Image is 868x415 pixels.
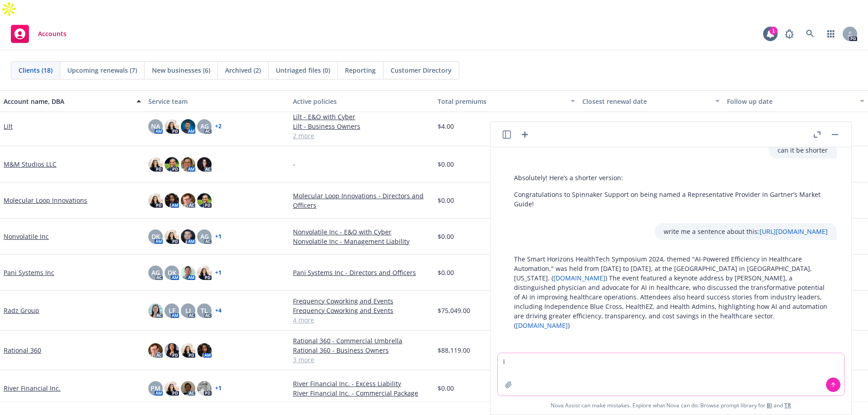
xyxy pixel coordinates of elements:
[434,90,579,112] button: Total premiums
[148,97,286,106] div: Service team
[293,191,430,210] a: Molecular Loop Innovations - Directors and Officers
[293,159,295,169] span: -
[165,193,179,208] img: photo
[723,90,868,112] button: Follow up date
[438,345,470,355] span: $88,119.00
[514,173,828,182] p: Absolutely! Here’s a shorter version:
[4,159,57,169] a: M&M Studios LLC
[4,345,41,355] a: Rational 360
[778,145,828,155] p: can it be shorter
[215,270,222,275] a: + 1
[4,268,54,277] a: Pani Systems Inc
[780,25,798,43] a: Report a Bug
[151,121,160,131] span: NA
[438,121,454,131] span: $4.00
[438,196,454,205] span: $0.00
[168,268,176,277] span: DK
[438,159,454,169] span: $0.00
[215,124,222,129] a: + 2
[197,381,212,396] img: photo
[197,193,212,208] img: photo
[293,355,430,364] a: 3 more
[293,131,430,140] a: 2 more
[727,97,854,106] div: Follow up date
[822,25,840,43] a: Switch app
[19,65,52,75] span: Clients (18)
[4,306,39,315] a: Radz Group
[67,65,137,75] span: Upcoming renewals (7)
[759,227,828,236] a: [URL][DOMAIN_NAME]
[514,254,828,330] p: The Smart Horizons HealthTech Symposium 2024, themed "AI-Powered Efficiency in Healthcare Automat...
[438,97,565,106] div: Total premiums
[553,274,605,282] a: [DOMAIN_NAME]
[293,97,430,106] div: Active policies
[801,25,819,43] a: Search
[165,119,179,134] img: photo
[769,27,778,35] div: 1
[579,90,723,112] button: Closest renewal date
[165,381,179,396] img: photo
[165,157,179,172] img: photo
[148,193,163,208] img: photo
[197,266,212,280] img: photo
[345,65,376,75] span: Reporting
[664,227,828,236] p: write me a sentence about this:
[438,383,454,393] span: $0.00
[151,268,160,277] span: AG
[293,268,430,277] a: Pani Systems Inc - Directors and Officers
[391,65,452,75] span: Customer Directory
[181,381,195,396] img: photo
[289,90,434,112] button: Active policies
[784,401,791,409] a: TR
[38,30,66,37] span: Accounts
[293,296,430,306] a: Frequency Coworking and Events
[215,308,222,313] a: + 4
[148,303,163,318] img: photo
[4,196,87,205] a: Molecular Loop Innovations
[152,65,210,75] span: New businesses (6)
[4,383,61,393] a: River Financial Inc.
[293,345,430,355] a: Rational 360 - Business Owners
[438,232,454,241] span: $0.00
[494,396,848,415] span: Nova Assist can make mistakes. Explore what Nova can do: Browse prompt library for and
[165,229,179,244] img: photo
[293,121,430,131] a: Lilt - Business Owners
[169,306,175,315] span: LF
[293,227,430,237] a: Nonvolatile Inc - E&O with Cyber
[4,121,13,131] a: Lilt
[293,315,430,325] a: 4 more
[293,379,430,388] a: River Financial Inc. - Excess Liability
[438,306,470,315] span: $75,049.00
[225,65,261,75] span: Archived (2)
[215,386,222,391] a: + 1
[148,343,163,358] img: photo
[438,268,454,277] span: $0.00
[293,388,430,398] a: River Financial Inc. - Commercial Package
[181,193,195,208] img: photo
[181,157,195,172] img: photo
[514,190,828,209] p: Congratulations to Spinnaker Support on being named a Representative Provider in Gartner’s Market...
[148,157,163,172] img: photo
[7,21,70,47] a: Accounts
[181,229,195,244] img: photo
[767,401,772,409] a: BI
[181,119,195,134] img: photo
[215,234,222,239] a: + 1
[151,383,160,393] span: PM
[293,112,430,121] a: Lilt - E&O with Cyber
[185,306,191,315] span: LI
[145,90,289,112] button: Service team
[4,232,49,241] a: Nonvolatile Inc
[151,232,160,241] span: DK
[582,97,710,106] div: Closest renewal date
[200,232,209,241] span: AG
[498,353,844,396] textarea: i wa
[165,343,179,358] img: photo
[200,121,209,131] span: AG
[516,321,568,330] a: [DOMAIN_NAME]
[276,65,330,75] span: Untriaged files (0)
[293,237,430,246] a: Nonvolatile Inc - Management Liability
[181,266,195,280] img: photo
[197,343,212,358] img: photo
[293,306,430,315] a: Frequency Coworking and Events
